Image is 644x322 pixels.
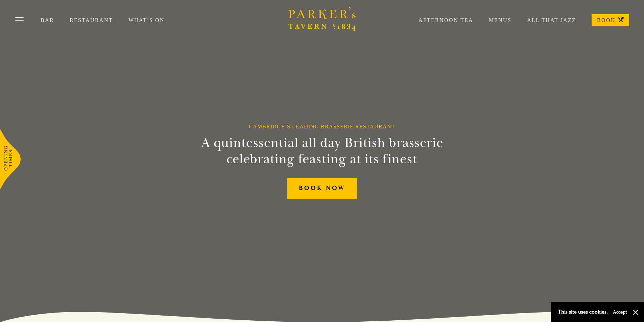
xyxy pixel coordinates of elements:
p: This site uses cookies. [558,307,608,317]
button: Close and accept [632,309,639,316]
h2: A quintessential all day British brasserie celebrating feasting at its finest [168,135,476,167]
h1: Cambridge’s Leading Brasserie Restaurant [249,123,395,130]
a: BOOK NOW [287,178,357,199]
button: Accept [613,309,627,315]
